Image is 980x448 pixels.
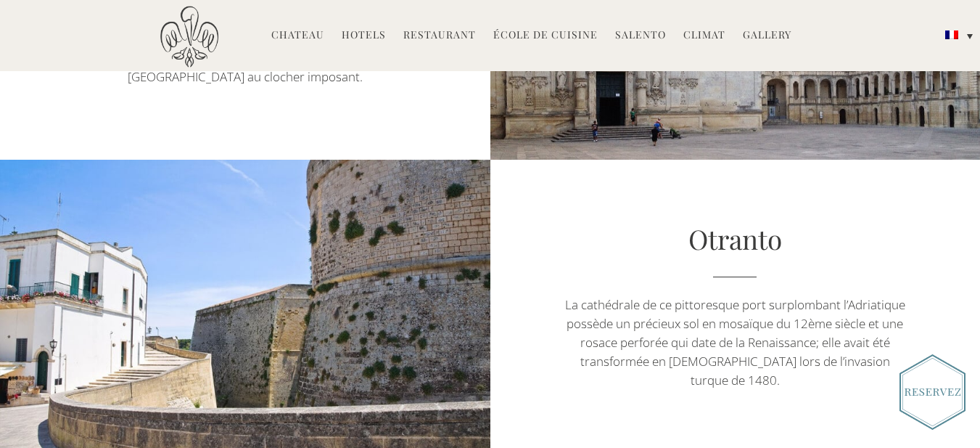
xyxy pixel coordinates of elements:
[271,28,324,44] a: Chateau
[493,28,598,44] a: École de Cuisine
[899,354,965,430] img: Book_Button_French.png
[565,296,905,388] span: La cathédrale de ce pittoresque port surplombant l’Adriatique possède un précieux sol en mosaïque...
[683,28,725,44] a: Climat
[688,221,782,256] a: Otranto
[615,28,666,44] a: Salento
[743,28,791,44] a: Gallery
[160,6,218,68] img: Castello di Ugento
[403,28,476,44] a: Restaurant
[342,28,386,44] a: Hotels
[945,30,958,39] img: Français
